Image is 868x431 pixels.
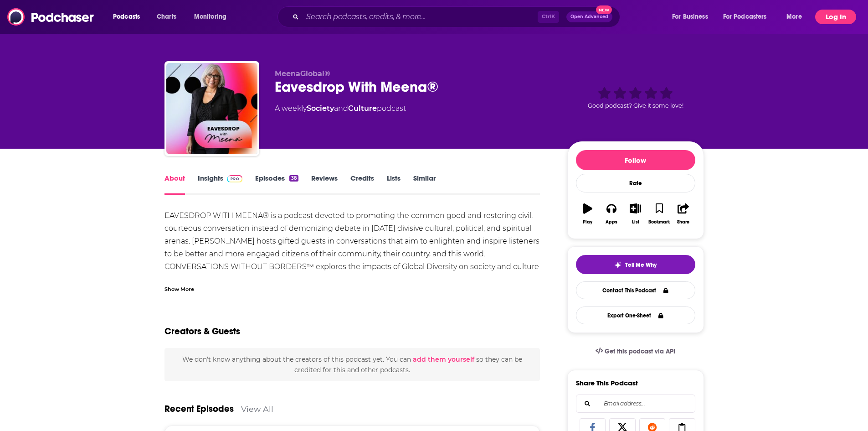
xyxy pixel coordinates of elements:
button: List [623,197,647,230]
a: About [164,174,185,195]
button: Log In [815,10,856,24]
button: open menu [717,10,780,24]
div: Apps [606,219,617,225]
a: View All [241,404,273,414]
span: We don't know anything about the creators of this podcast yet . You can so they can be credited f... [182,355,522,374]
span: Monitoring [194,10,226,23]
img: Podchaser - Follow, Share and Rate Podcasts [7,8,95,26]
div: Search followers [576,395,695,413]
a: Reviews [311,174,338,195]
a: Lists [387,174,401,195]
button: add them yourself [413,356,474,363]
div: Rate [576,174,695,192]
img: tell me why sparkle [614,261,621,269]
button: Bookmark [647,197,671,230]
button: Apps [600,197,623,230]
span: Good podcast? Give it some love! [588,102,683,109]
a: Get this podcast via API [588,340,683,363]
div: Share [677,219,689,225]
button: Play [576,197,600,230]
div: Bookmark [648,219,670,225]
div: List [632,219,639,225]
span: Podcasts [113,10,140,23]
input: Email address... [584,395,688,412]
span: New [596,5,612,14]
button: open menu [666,10,719,24]
a: Recent Episodes [164,403,234,415]
a: Similar [413,174,436,195]
div: EAVESDROP WITH MEENA® is a podcast devoted to promoting the common good and restoring civil, cour... [164,209,540,286]
div: Good podcast? Give it some love! [567,69,704,126]
h3: Share This Podcast [576,379,638,387]
div: A weekly podcast [275,103,406,114]
button: open menu [780,10,813,24]
img: Podchaser Pro [227,175,243,182]
h2: Creators & Guests [164,326,240,337]
a: Culture [348,104,377,113]
button: open menu [188,10,238,24]
span: Open Advanced [570,15,608,19]
span: More [786,10,802,23]
button: open menu [107,10,152,24]
span: Get this podcast via API [605,348,675,355]
button: Open AdvancedNew [566,11,612,22]
span: For Podcasters [723,10,767,23]
span: and [334,104,348,113]
a: Episodes38 [255,174,298,195]
div: Search podcasts, credits, & more... [286,6,629,27]
button: Export One-Sheet [576,306,695,324]
button: tell me why sparkleTell Me Why [576,255,695,274]
span: Tell Me Why [625,261,657,269]
a: Credits [350,174,374,195]
a: Society [307,104,334,113]
span: Ctrl K [538,11,559,23]
span: For Business [672,10,708,23]
div: 38 [289,175,298,182]
a: Contact This Podcast [576,281,695,299]
span: Charts [157,10,176,23]
img: Eavesdrop With Meena® [166,63,257,154]
span: MeenaGlobal® [275,69,330,78]
div: Play [583,219,592,225]
a: InsightsPodchaser Pro [198,174,243,195]
button: Share [671,197,695,230]
button: Follow [576,150,695,170]
a: Charts [151,10,182,24]
input: Search podcasts, credits, & more... [303,10,538,24]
